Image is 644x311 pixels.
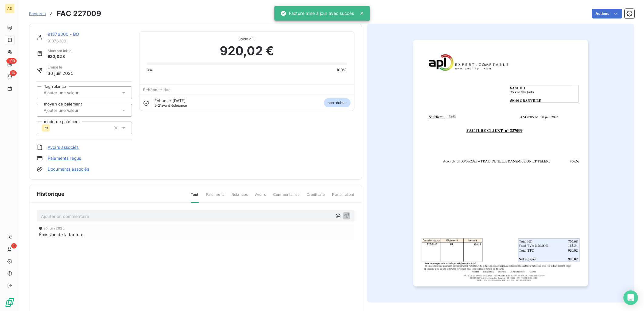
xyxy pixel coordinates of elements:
[307,192,325,202] span: Creditsafe
[57,8,101,19] h3: FAC 227009
[44,126,48,130] span: PR
[255,192,266,202] span: Avoirs
[29,11,46,17] a: Factures
[6,58,17,64] span: +99
[48,70,73,76] span: 30 juin 2025
[37,190,65,198] span: Historique
[11,243,17,249] span: 1
[191,192,199,203] span: Tout
[337,67,347,73] span: 100%
[48,155,81,161] a: Paiements reçus
[324,98,350,107] span: non-échue
[48,38,132,43] span: 91376300
[48,32,79,37] a: 91376300 - BO
[43,90,104,95] input: Ajouter une valeur
[332,192,354,202] span: Portail client
[232,192,248,202] span: Relances
[43,226,65,230] span: 30 juin 2025
[48,144,79,150] a: Avoirs associés
[39,231,83,238] span: Émission de la facture
[220,42,274,60] span: 920,02 €
[623,290,638,305] div: Open Intercom Messenger
[5,4,15,13] div: AE
[147,36,347,42] span: Solde dû :
[143,87,171,92] span: Échéance due
[154,104,187,107] span: avant échéance
[273,192,299,202] span: Commentaires
[43,108,104,113] input: Ajouter une valeur
[48,54,72,60] span: 920,02 €
[10,70,17,76] span: 16
[48,166,89,172] a: Documents associés
[206,192,224,202] span: Paiements
[154,98,186,103] span: Échue le [DATE]
[5,59,14,69] a: +99
[5,72,14,81] a: 16
[147,67,153,73] span: 0%
[592,9,622,18] button: Actions
[29,11,46,16] span: Factures
[48,48,72,54] span: Montant initial
[5,298,15,307] img: Logo LeanPay
[280,8,354,19] div: Facture mise à jour avec succès
[413,40,588,286] img: invoice_thumbnail
[154,103,161,108] span: J-21
[48,65,73,70] span: Émise le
